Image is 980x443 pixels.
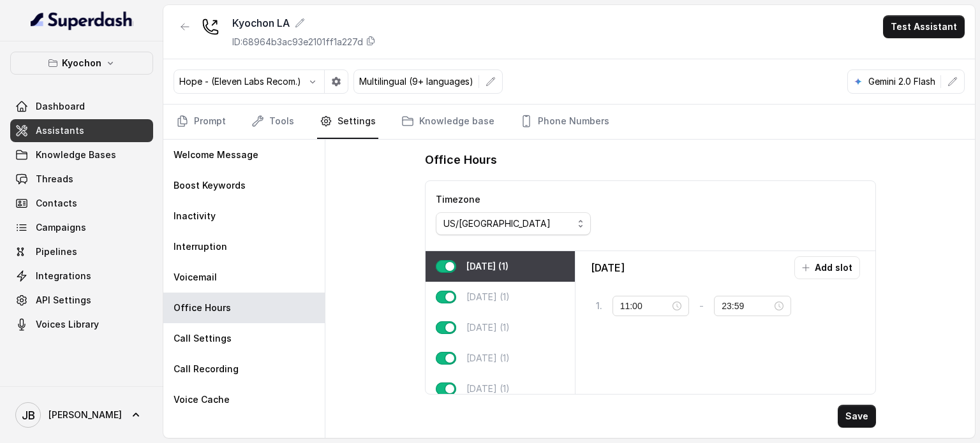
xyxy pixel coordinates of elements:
a: Phone Numbers [517,105,612,139]
a: Prompt [174,105,228,139]
p: Inactivity [174,210,216,222]
span: Knowledge Bases [36,149,116,161]
button: Save [838,405,876,428]
span: Pipelines [36,245,77,258]
a: Voices Library [10,313,153,336]
p: [DATE] (1) [466,260,509,273]
p: Voice Cache [174,393,230,406]
span: Integrations [36,270,91,282]
p: Interruption [174,240,227,253]
a: Threads [10,168,153,191]
svg: google logo [853,76,863,87]
img: light.svg [31,10,133,31]
p: Call Recording [174,363,239,375]
p: [DATE] (1) [466,352,510,365]
span: Contacts [36,197,77,210]
p: Kyochon [62,55,101,71]
p: Welcome Message [174,149,258,161]
a: Knowledge Bases [10,143,153,166]
p: Boost Keywords [174,179,246,192]
label: Timezone [436,194,480,205]
p: [DATE] (1) [466,321,510,334]
p: [DATE] (1) [466,382,510,395]
a: Contacts [10,192,153,215]
span: Assistants [36,124,84,137]
h1: Office Hours [425,150,497,170]
a: Campaigns [10,216,153,239]
nav: Tabs [174,105,965,139]
p: Call Settings [174,332,232,345]
span: [PERSON_NAME] [48,409,122,421]
p: - [699,298,704,314]
p: Voicemail [174,271,217,284]
div: US/[GEOGRAPHIC_DATA] [443,216,573,231]
button: Test Assistant [883,15,965,38]
a: Knowledge base [399,105,497,139]
span: API Settings [36,294,91,307]
p: [DATE] [591,260,625,275]
a: Tools [249,105,297,139]
p: Office Hours [174,301,231,314]
text: JB [22,409,35,422]
a: Dashboard [10,95,153,118]
span: Campaigns [36,221,86,234]
button: Add slot [794,256,860,279]
p: 1 . [596,300,602,312]
span: Dashboard [36,100,85,113]
button: US/[GEOGRAPHIC_DATA] [436,212,591,235]
span: Voices Library [36,318,99,331]
input: Select time [620,299,671,313]
p: Multilingual (9+ languages) [359,75,473,88]
p: Gemini 2.0 Flash [868,75,935,88]
a: [PERSON_NAME] [10,397,153,433]
a: Pipelines [10,240,153,263]
p: ID: 68964b3ac93e2101ff1a227d [232,36,363,48]
button: Kyochon [10,52,153,75]
p: Hope - (Eleven Labs Recom.) [179,75,301,88]
p: [DATE] (1) [466,291,510,303]
input: Select time [722,299,772,313]
div: Kyochon LA [232,15,376,31]
a: Assistants [10,119,153,142]
a: API Settings [10,289,153,312]
a: Integrations [10,265,153,287]
a: Settings [317,105,378,139]
span: Threads [36,173,73,185]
